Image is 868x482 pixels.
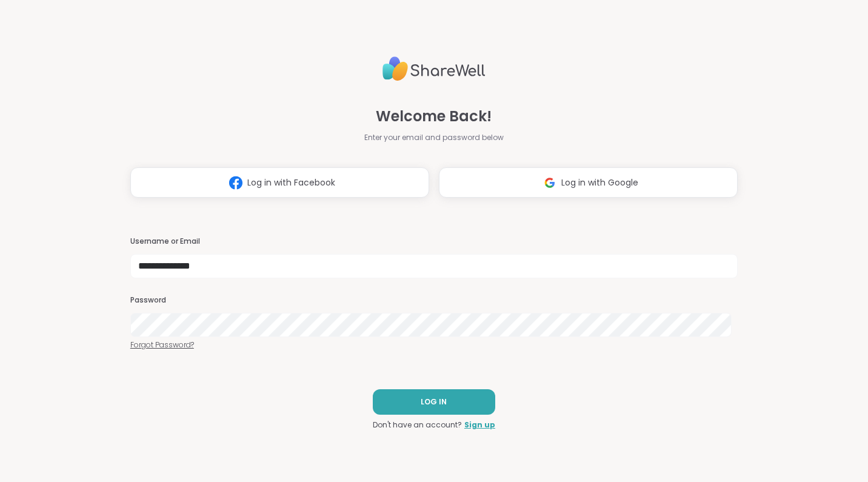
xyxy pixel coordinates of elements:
[130,340,738,350] a: Forgot Password?
[421,397,447,407] span: LOG IN
[538,172,561,194] img: ShareWell Logomark
[364,132,504,143] span: Enter your email and password below
[561,176,638,189] span: Log in with Google
[373,389,495,415] button: LOG IN
[439,167,738,198] button: Log in with Google
[247,176,335,189] span: Log in with Facebook
[130,236,738,247] h3: Username or Email
[130,295,738,306] h3: Password
[376,105,492,127] span: Welcome Back!
[464,420,495,430] a: Sign up
[130,167,429,198] button: Log in with Facebook
[373,420,462,430] span: Don't have an account?
[224,172,247,194] img: ShareWell Logomark
[382,52,486,86] img: ShareWell Logo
